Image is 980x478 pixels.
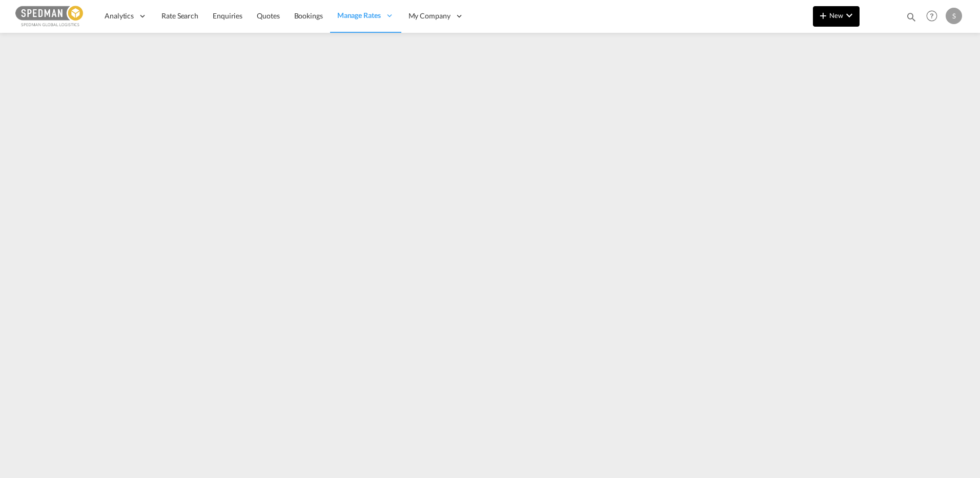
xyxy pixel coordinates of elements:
div: S [946,8,962,24]
div: Help [923,7,946,26]
div: icon-magnify [906,11,917,27]
span: My Company [409,11,451,21]
md-icon: icon-magnify [906,11,917,23]
span: Quotes [257,11,279,20]
img: c12ca350ff1b11efb6b291369744d907.png [15,5,85,28]
button: icon-plus 400-fgNewicon-chevron-down [813,6,860,27]
md-icon: icon-chevron-down [843,9,855,22]
span: Manage Rates [337,10,381,21]
span: New [817,11,855,19]
span: Rate Search [161,11,198,20]
span: Analytics [105,11,134,21]
md-icon: icon-plus 400-fg [817,9,829,22]
span: Enquiries [213,11,242,20]
span: Bookings [294,11,323,20]
span: Help [923,7,941,25]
